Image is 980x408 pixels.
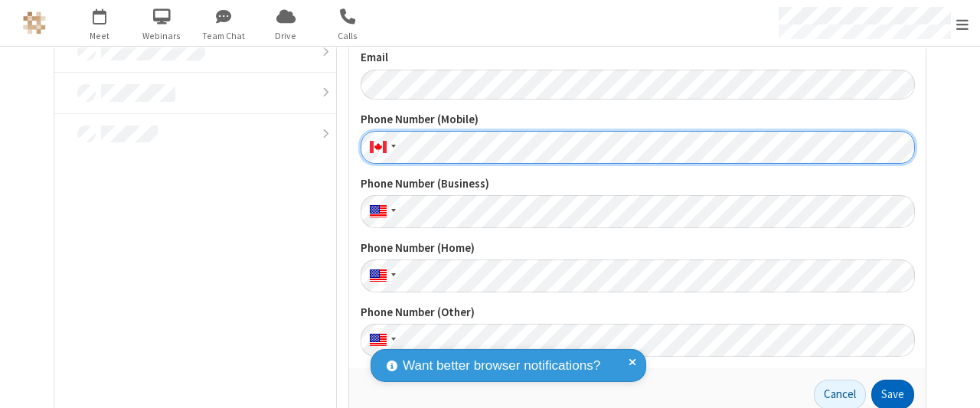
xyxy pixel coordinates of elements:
[195,29,253,43] span: Team Chat
[361,324,400,357] div: United States: + 1
[361,175,914,193] label: Phone Number (Business)
[23,11,46,34] img: QA Selenium DO NOT DELETE OR CHANGE
[71,29,129,43] span: Meet
[319,29,377,43] span: Calls
[133,29,191,43] span: Webinars
[361,259,400,292] div: United States: + 1
[361,49,914,67] label: Email
[361,304,914,322] label: Phone Number (Other)
[361,195,400,228] div: United States: + 1
[361,131,400,164] div: Canada: + 1
[257,29,315,43] span: Drive
[403,356,600,376] span: Want better browser notifications?
[361,111,914,129] label: Phone Number (Mobile)
[361,240,914,257] label: Phone Number (Home)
